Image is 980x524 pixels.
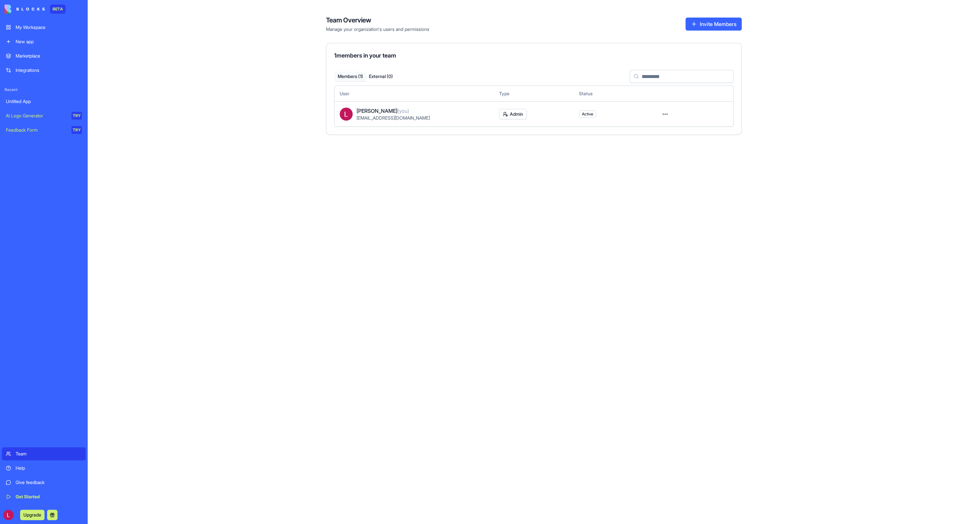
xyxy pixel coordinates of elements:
button: Admin [499,109,527,119]
div: My Workspace [16,24,82,31]
a: Give feedback [2,476,86,489]
div: Give feedback [16,479,82,486]
img: ACg8ocLUpjuhfW6neVsSDqpjvQVyPteKvMR9pmNfKyLBCZD4-RjukQ=s96-c [340,108,353,121]
button: Upgrade [20,510,44,520]
th: User [334,86,494,101]
span: Recent [2,87,86,92]
button: Members ( 1 ) [335,72,366,81]
h4: Team Overview [326,16,429,25]
div: Get Started [16,493,82,500]
div: Type [499,90,569,97]
span: [PERSON_NAME] [357,107,409,115]
div: Help [16,465,82,471]
a: Integrations [2,64,86,77]
a: Upgrade [20,511,44,518]
a: Marketplace [2,49,86,62]
div: Team [16,451,82,457]
a: Untitled App [2,95,86,108]
span: [EMAIL_ADDRESS][DOMAIN_NAME] [357,115,430,121]
img: logo [5,5,45,14]
div: Status [579,90,648,97]
button: Invite Members [685,18,742,31]
span: Active [582,111,593,117]
a: My Workspace [2,21,86,34]
div: Feedback Form [6,127,67,133]
a: Team [2,447,86,460]
div: New app [16,38,82,45]
button: External ( 0 ) [366,72,396,81]
a: Get Started [2,490,86,503]
a: AI Logo GeneratorTRY [2,109,86,122]
div: Integrations [16,67,82,73]
span: Manage your organization's users and permissions [326,26,429,33]
span: 1 members in your team [334,52,396,59]
span: Admin [510,111,523,117]
a: Help [2,462,86,475]
a: Feedback FormTRY [2,124,86,137]
div: Untitled App [6,98,82,105]
div: TRY [71,126,82,134]
img: ACg8ocLUpjuhfW6neVsSDqpjvQVyPteKvMR9pmNfKyLBCZD4-RjukQ=s96-c [3,510,14,520]
a: New app [2,35,86,48]
div: BETA [50,5,66,14]
div: TRY [71,112,82,120]
a: BETA [5,5,66,14]
span: (you) [397,108,409,114]
div: Marketplace [16,53,82,59]
div: AI Logo Generator [6,112,67,119]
